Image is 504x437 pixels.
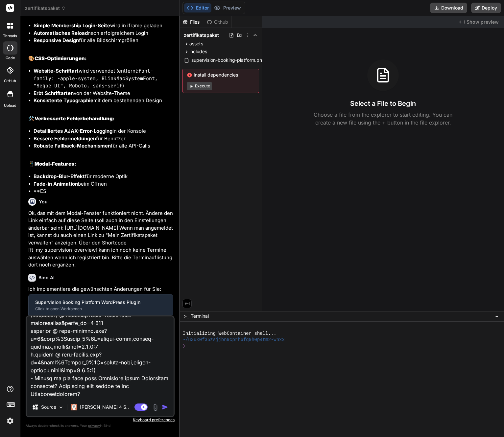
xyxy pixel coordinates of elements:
span: >_ [184,313,189,319]
img: attachment [152,403,159,411]
img: icon [162,404,168,410]
button: Deploy [471,3,501,13]
strong: Robuste Fallback-Mechanismen [34,143,111,149]
strong: Konsistente Typographie [34,97,93,103]
img: settings [5,415,16,426]
span: privacy [88,424,100,427]
strong: CSS-Optimierungen: [35,55,87,61]
label: threads [3,33,17,39]
span: zertifikatspaket [184,32,219,38]
span: Terminal [191,313,209,319]
button: − [494,311,500,321]
button: Download [430,3,467,13]
p: Always double-check its answers. Your in Bind [26,423,175,429]
div: Supervision Booking Platform WordPress Plugin [35,299,156,306]
strong: Fade-in Animation [34,181,78,187]
strong: Bessere Fehlermeldungen [34,135,96,142]
div: Click to open Workbench [35,306,156,311]
button: Execute [187,82,212,90]
strong: Erbt Schriftarten [34,90,74,96]
span: zertifikatspaket [25,5,66,11]
button: Editor [184,3,211,12]
strong: Verbesserte Fehlerbehandlung: [35,115,115,122]
li: nach erfolgreichem Login [34,30,173,37]
li: in der Konsole [34,127,173,135]
span: Initializing WebContainer shell... [182,331,276,337]
li: mit dem bestehenden Design [34,97,173,104]
strong: Detailliertes AJAX-Error-Logging [34,128,112,134]
button: Preview [211,3,244,12]
button: Supervision Booking Platform WordPress PluginClick to open Workbench [29,294,162,316]
span: Show preview [467,19,499,25]
strong: Automatisches Reload [34,30,88,36]
div: Github [204,19,231,25]
p: Choose a file from the explorer to start editing. You can create a new file using the + button in... [309,111,457,126]
h2: 🛠️ [28,115,173,123]
p: Ok, das mit dem Modal-Fenster funktioniert nicht. Ändere den Link einfach auf diese Seite (soll a... [28,210,173,269]
div: Files [180,19,204,25]
li: für alle Bildschirmgrößen [34,37,173,44]
li: für alle API-Calls [34,142,173,150]
h6: You [39,198,48,205]
strong: Modal-Features: [35,161,76,167]
img: Claude 4 Sonnet [71,404,77,410]
span: includes [189,48,207,55]
img: Pick Models [58,404,64,410]
textarea: - Loremipsum dol Sitametconsec ad Elitsed doei tempo (in utl Etdolor magnaal eni adminimv Quisnos... [27,316,174,398]
p: Ich implementiere die gewünschten Änderungen für Sie: [28,286,173,293]
span: − [495,313,499,319]
span: assets [189,40,203,47]
span: ~/u3uk0f35zsjjbn9cprh6fq9h0p4tm2-wnxx [182,337,284,343]
li: wird verwendet (entfernt: ) [34,67,173,90]
code: font-family: -apple-system, BlinkMacSystemFont, "Segoe UI", Roboto, sans-serif [34,68,158,89]
h3: Select a File to Begin [350,99,416,108]
li: für moderne Optik [34,173,173,180]
h6: Bind AI [38,274,55,281]
span: Install dependencies [187,72,255,78]
p: Keyboard preferences [26,417,175,423]
h2: 🎨 [28,55,173,62]
li: beim Öffnen [34,180,173,188]
span: supervision-booking-platform.php [191,56,266,64]
strong: Modal-Window [34,15,70,21]
label: code [6,55,15,61]
li: wird in iframe geladen [34,22,173,30]
label: GitHub [4,78,16,84]
p: Source [41,404,56,410]
p: [PERSON_NAME] 4 S.. [80,404,129,410]
h2: 📱 [28,160,173,168]
span: ❯ [182,343,185,349]
strong: Responsive Design [34,37,79,43]
li: für Benutzer [34,135,173,143]
label: Upload [4,103,16,108]
strong: Backdrop-Blur-Effekt [34,173,85,179]
li: von der Website-Theme [34,90,173,97]
strong: Website-Schriftart [34,68,79,74]
strong: Simple Membership Login-Seite [34,22,110,29]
